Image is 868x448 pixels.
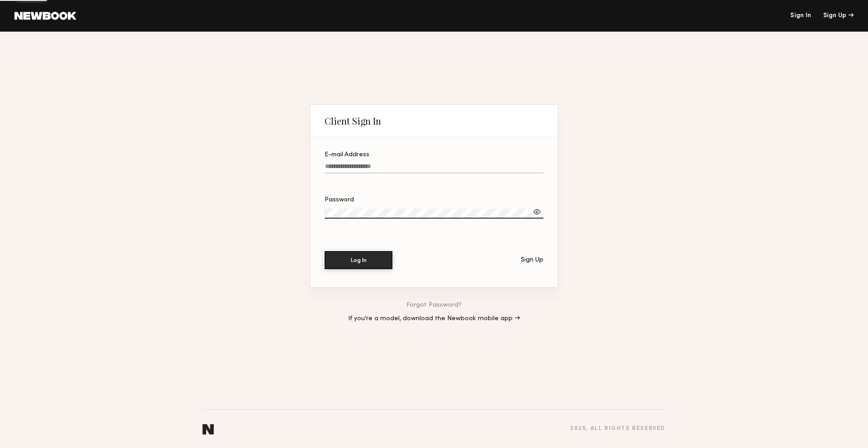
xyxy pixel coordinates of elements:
a: If you’re a model, download the Newbook mobile app → [348,316,520,322]
div: E-mail Address [325,152,543,158]
div: 2025 , all rights reserved [570,426,665,432]
input: Password [325,209,543,219]
input: E-mail Address [325,163,543,173]
div: Sign Up [823,13,854,19]
div: Client Sign In [325,116,381,126]
a: Forgot Password? [406,302,462,308]
a: Sign In [790,13,811,19]
button: Log In [325,251,392,269]
div: Sign Up [521,257,543,263]
div: Password [325,197,543,203]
